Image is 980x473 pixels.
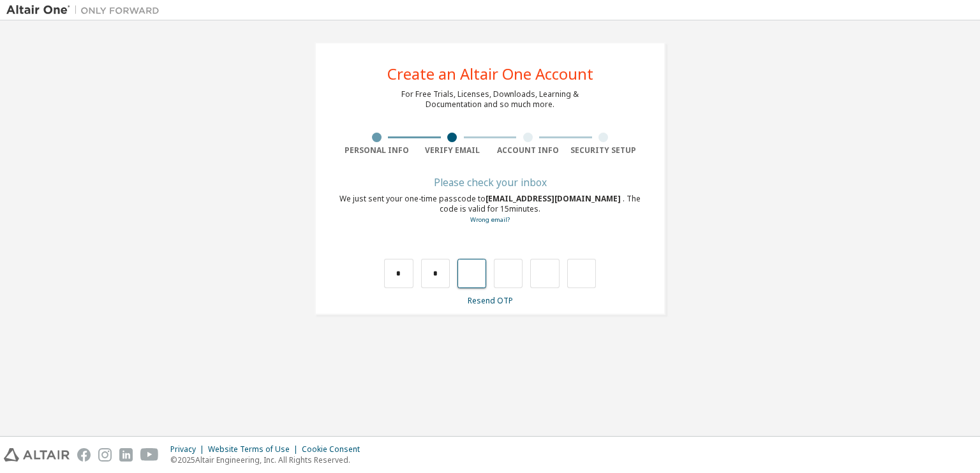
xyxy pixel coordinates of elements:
[6,4,166,17] img: Altair One
[208,444,302,455] div: Website Terms of Use
[170,444,208,455] div: Privacy
[77,448,91,462] img: facebook.svg
[490,145,566,156] div: Account Info
[401,89,579,110] div: For Free Trials, Licenses, Downloads, Learning & Documentation and so much more.
[486,193,623,204] span: [EMAIL_ADDRESS][DOMAIN_NAME]
[302,444,367,455] div: Cookie Consent
[339,194,641,225] div: We just sent your one-time passcode to . The code is valid for 15 minutes.
[170,455,367,465] p: © 2025 Altair Engineering, Inc. All Rights Reserved.
[140,448,159,462] img: youtube.svg
[468,295,513,306] a: Resend OTP
[4,448,70,462] img: altair_logo.svg
[415,145,491,156] div: Verify Email
[339,145,415,156] div: Personal Info
[566,145,642,156] div: Security Setup
[119,448,133,462] img: linkedin.svg
[470,215,510,224] a: Go back to the registration form
[98,448,112,462] img: instagram.svg
[387,66,593,82] div: Create an Altair One Account
[339,178,641,186] div: Please check your inbox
